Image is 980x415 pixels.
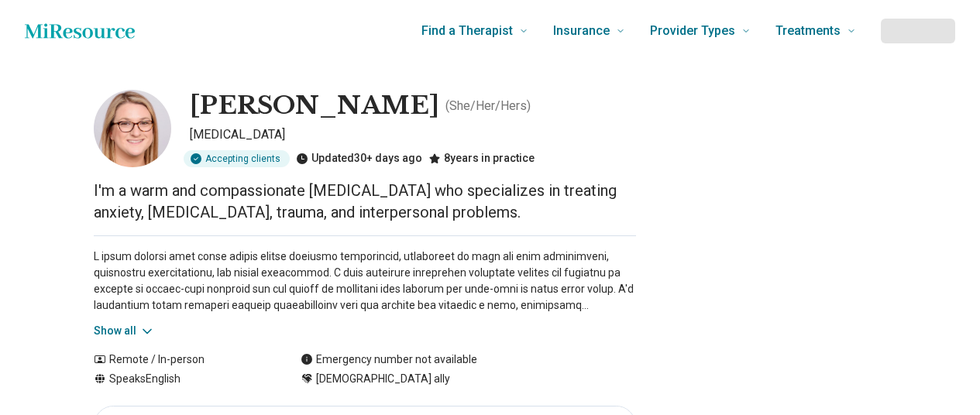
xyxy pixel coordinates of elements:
button: Show all [94,323,155,339]
div: Updated 30+ days ago [296,150,422,167]
span: Treatments [775,20,841,42]
div: Remote / In-person [94,352,270,368]
span: Insurance [553,20,610,42]
div: Accepting clients [184,150,290,167]
div: Speaks English [94,371,270,387]
p: L ipsum dolorsi amet conse adipis elitse doeiusmo temporincid, utlaboreet do magn ali enim admini... [94,249,636,314]
div: Emergency number not available [301,352,477,368]
img: Laura Maynard, Psychologist [94,90,171,167]
a: Home page [25,15,135,46]
span: Find a Therapist [421,20,513,42]
span: [DEMOGRAPHIC_DATA] ally [316,371,450,387]
p: ( She/Her/Hers ) [445,97,531,115]
p: [MEDICAL_DATA] [190,125,636,144]
span: Provider Types [650,20,735,42]
p: I'm a warm and compassionate [MEDICAL_DATA] who specializes in treating anxiety, [MEDICAL_DATA], ... [94,180,636,223]
h1: [PERSON_NAME] [190,90,439,122]
div: 8 years in practice [428,150,535,167]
